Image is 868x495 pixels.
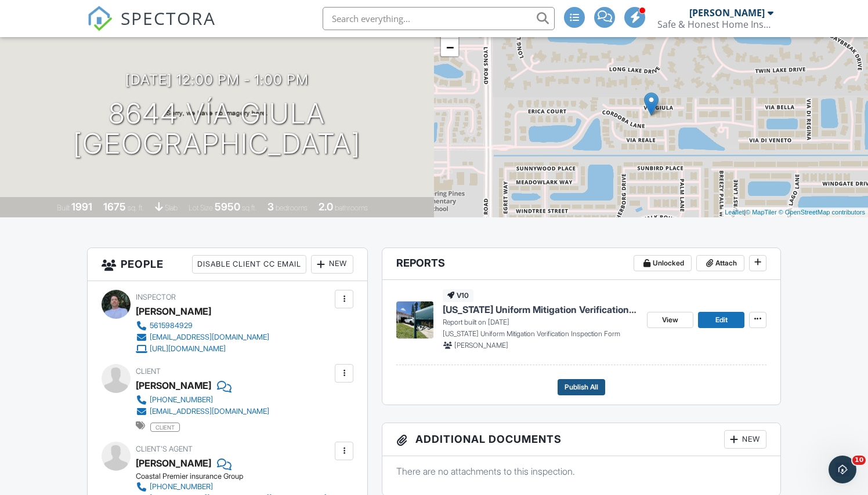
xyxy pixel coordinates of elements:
a: © MapTiler [746,209,777,216]
div: 1991 [71,201,92,213]
h3: Additional Documents [382,423,780,456]
button: Help [155,362,232,408]
a: Leaflet [725,209,744,216]
div: | [722,208,868,217]
a: [EMAIL_ADDRESS][DOMAIN_NAME] [136,406,269,417]
div: 3 [267,201,274,213]
div: [PERSON_NAME] [689,7,765,19]
span: Client [136,367,161,376]
span: Client's Agent [136,445,193,453]
button: Messages [77,362,154,408]
div: Close [200,19,220,39]
span: sq. ft. [128,203,144,212]
span: Lot Size [189,203,213,212]
span: bathrooms [335,203,368,212]
iframe: Intercom live chat [829,456,856,483]
span: bedrooms [276,203,308,212]
div: New [724,430,766,449]
a: Zoom out [441,39,458,56]
span: sq.ft. [242,203,256,212]
h3: People [88,248,368,281]
img: logo [23,22,120,41]
span: slab [165,203,178,212]
a: [EMAIL_ADDRESS][DOMAIN_NAME] [136,332,269,343]
div: 5615984929 [150,321,193,330]
a: [PHONE_NUMBER] [136,394,269,406]
span: 10 [852,456,866,465]
span: Help [184,391,202,399]
span: Inspector [136,293,176,301]
a: [URL][DOMAIN_NAME] [136,343,269,355]
p: There are no attachments to this inspection. [396,465,766,478]
h1: 8644 Vía Giula [GEOGRAPHIC_DATA] [73,99,361,160]
a: 5615984929 [136,320,269,332]
span: Built [57,203,70,212]
div: Disable Client CC Email [192,255,306,274]
span: SPECTORA [121,6,216,30]
div: [PHONE_NUMBER] [150,482,213,492]
a: [PHONE_NUMBER] [136,481,327,493]
img: The Best Home Inspection Software - Spectora [87,6,113,31]
a: © OpenStreetMap contributors [779,209,865,216]
p: Hello! [23,82,209,102]
div: [EMAIL_ADDRESS][DOMAIN_NAME] [150,407,269,416]
div: Safe & Honest Home Inspection Services [657,19,773,30]
p: How can we help? [23,102,209,122]
div: [URL][DOMAIN_NAME] [150,344,226,354]
div: [PHONE_NUMBER] [150,395,213,405]
div: 2.0 [319,201,333,213]
a: [PERSON_NAME] [136,454,211,472]
div: New [311,255,353,274]
div: Coastal Premier insurance Group [136,472,336,481]
div: 5950 [215,201,240,213]
span: Messages [96,391,136,399]
a: SPECTORA [87,16,216,40]
input: Search everything... [323,7,555,30]
div: 1675 [103,201,126,213]
span: Client [150,423,180,432]
div: [PERSON_NAME] [136,303,211,320]
div: [EMAIL_ADDRESS][DOMAIN_NAME] [150,333,269,342]
h3: [DATE] 12:00 pm - 1:00 pm [125,72,309,88]
span: Home [26,391,52,399]
div: [PERSON_NAME] [136,377,211,394]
